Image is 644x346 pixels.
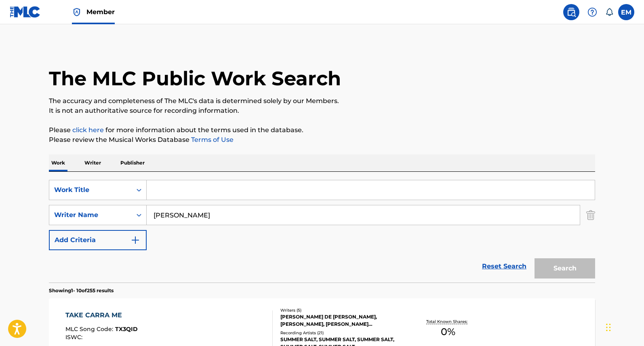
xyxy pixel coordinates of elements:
[49,287,114,294] p: Showing 1 - 10 of 255 results
[49,135,595,145] p: Please review the Musical Works Database
[604,307,644,346] iframe: Chat Widget
[606,315,611,340] div: Drag
[566,7,576,17] img: search
[82,154,103,171] p: Writer
[49,154,67,171] p: Work
[605,8,613,16] div: Notifications
[280,313,402,328] div: [PERSON_NAME] DE [PERSON_NAME], [PERSON_NAME], [PERSON_NAME] [PERSON_NAME] [PERSON_NAME]
[49,66,341,91] h1: The MLC Public Work Search
[586,205,595,225] img: Delete Criterion
[65,310,138,320] div: TAKE CARRA ME
[65,333,84,341] span: ISWC :
[563,4,579,20] a: Public Search
[118,154,147,171] p: Publisher
[86,7,115,17] span: Member
[280,307,402,313] div: Writers ( 5 )
[49,125,595,135] p: Please for more information about the terms used in the database.
[115,325,138,333] span: TX3QID
[49,106,595,116] p: It is not an authoritative source for recording information.
[54,210,127,220] div: Writer Name
[72,126,104,134] a: click here
[441,325,455,339] span: 0 %
[72,7,82,17] img: Top Rightsholder
[280,330,402,336] div: Recording Artists ( 21 )
[130,235,140,245] img: 9d2ae6d4665cec9f34b9.svg
[10,6,41,18] img: MLC Logo
[584,4,600,20] div: Help
[618,4,634,20] div: User Menu
[478,257,530,275] a: Reset Search
[49,230,147,250] button: Add Criteria
[54,185,127,195] div: Work Title
[65,325,115,333] span: MLC Song Code :
[587,7,597,17] img: help
[49,180,595,283] form: Search Form
[49,96,595,106] p: The accuracy and completeness of The MLC's data is determined solely by our Members.
[189,136,234,143] a: Terms of Use
[426,319,469,325] p: Total Known Shares:
[621,224,644,289] iframe: Resource Center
